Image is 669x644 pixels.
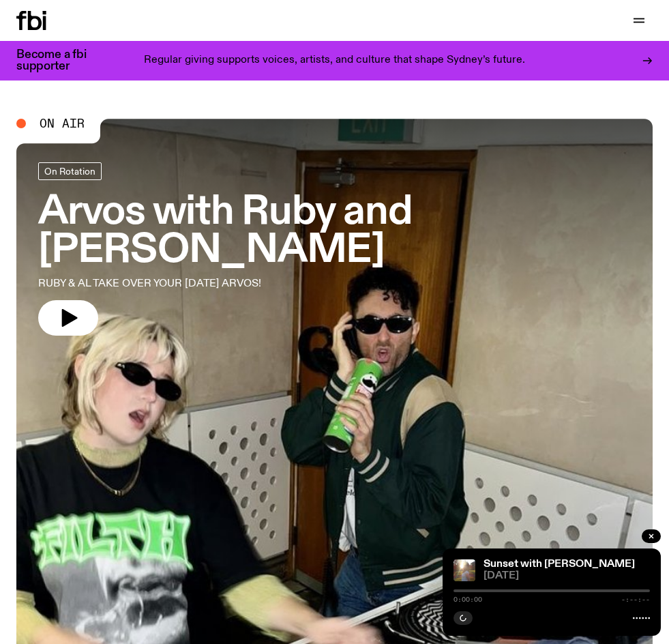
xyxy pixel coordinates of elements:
[484,571,650,581] span: [DATE]
[484,559,635,570] a: Sunset with [PERSON_NAME]
[144,55,525,67] p: Regular giving supports voices, artists, and culture that shape Sydney’s future.
[16,49,104,72] h3: Become a fbi supporter
[38,162,631,336] a: Arvos with Ruby and [PERSON_NAME]RUBY & AL TAKE OVER YOUR [DATE] ARVOS!
[621,596,650,603] span: -:--:--
[40,117,85,130] span: On Air
[454,596,482,603] span: 0:00:00
[38,162,102,180] a: On Rotation
[44,166,95,176] span: On Rotation
[38,194,631,270] h3: Arvos with Ruby and [PERSON_NAME]
[38,276,387,292] p: RUBY & AL TAKE OVER YOUR [DATE] ARVOS!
